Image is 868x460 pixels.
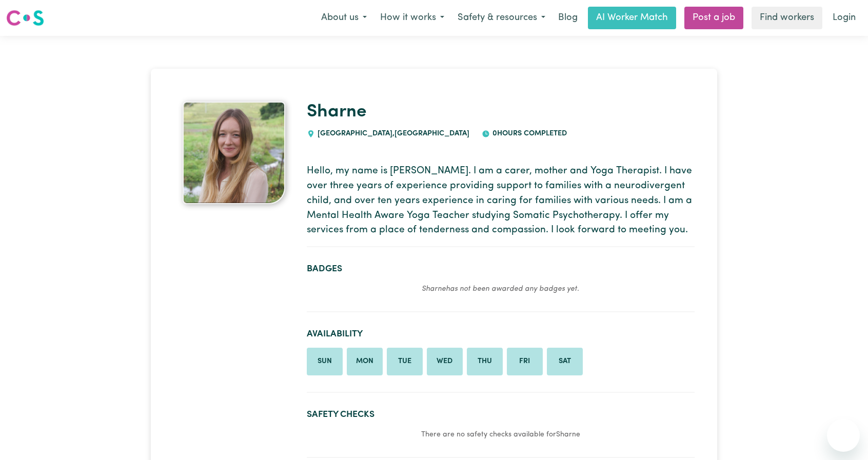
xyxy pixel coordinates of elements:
[6,6,44,30] a: Careseekers logo
[307,264,695,274] h2: Badges
[6,9,44,27] img: Careseekers logo
[826,7,862,29] a: Login
[422,285,579,293] em: Sharne has not been awarded any badges yet.
[307,348,343,375] li: Available on Sunday
[427,348,463,375] li: Available on Wednesday
[827,419,860,452] iframe: Button to launch messaging window
[373,7,451,29] button: How it works
[752,7,822,29] a: Find workers
[387,348,423,375] li: Available on Tuesday
[307,409,695,420] h2: Safety Checks
[307,329,695,339] h2: Availability
[588,7,676,29] a: AI Worker Match
[490,130,567,137] span: 0 hours completed
[347,348,383,375] li: Available on Monday
[183,102,285,204] img: Sharne
[547,348,583,375] li: Available on Saturday
[467,348,503,375] li: Available on Thursday
[307,164,695,238] p: Hello, my name is [PERSON_NAME]. I am a carer, mother and Yoga Therapist. I have over three years...
[684,7,743,29] a: Post a job
[173,102,294,204] a: Sharne's profile picture'
[451,7,552,29] button: Safety & resources
[307,103,366,121] a: Sharne
[507,348,543,375] li: Available on Friday
[314,7,373,29] button: About us
[552,7,584,29] a: Blog
[315,130,469,137] span: [GEOGRAPHIC_DATA] , [GEOGRAPHIC_DATA]
[421,431,580,438] small: There are no safety checks available for Sharne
